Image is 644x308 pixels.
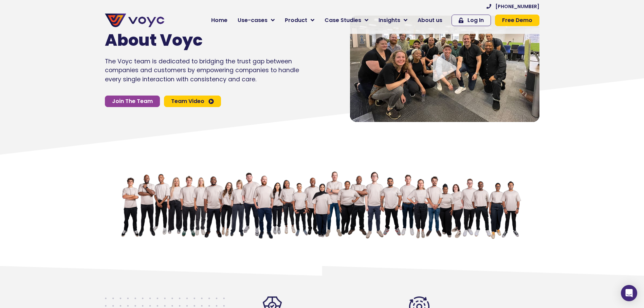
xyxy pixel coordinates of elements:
a: Insights [373,14,412,27]
p: The Voyc team is dedicated to bridging the trust gap between companies and customers by empowerin... [105,57,299,84]
span: Join The Team [112,99,153,104]
a: Team Video [164,96,221,107]
a: [PHONE_NUMBER] [486,4,539,9]
a: Case Studies [319,14,373,27]
span: Insights [379,16,400,24]
div: Video play button [431,55,458,83]
h1: About Voyc [105,30,279,50]
span: Log In [467,18,484,23]
a: Free Demo [495,15,539,26]
a: Log In [452,15,491,26]
a: Home [206,14,233,27]
a: Join The Team [105,96,160,107]
span: Use-cases [238,16,268,24]
span: [PHONE_NUMBER] [495,4,539,9]
span: Team Video [171,99,204,104]
a: Product [280,14,319,27]
a: About us [412,14,447,27]
span: Case Studies [325,16,361,24]
span: Home [211,16,227,24]
div: Open Intercom Messenger [621,285,637,301]
span: Free Demo [502,18,532,23]
span: About us [418,16,442,24]
a: Use-cases [233,14,280,27]
img: voyc-full-logo [105,14,164,27]
span: Product [285,16,307,24]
